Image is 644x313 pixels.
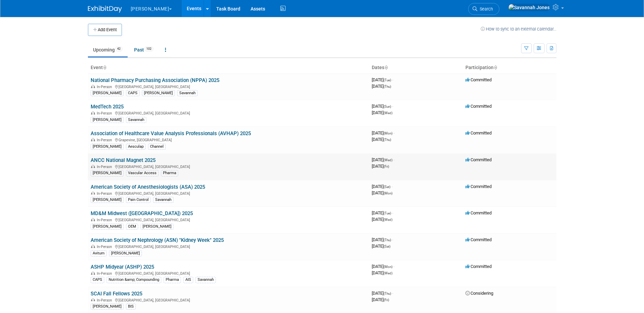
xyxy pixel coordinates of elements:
[384,85,391,88] span: (Thu)
[91,110,366,116] div: [GEOGRAPHIC_DATA], [GEOGRAPHIC_DATA]
[91,144,124,150] div: [PERSON_NAME]
[91,291,142,297] a: SCAI Fall Fellows 2025
[465,264,492,269] span: Committed
[481,26,556,32] a: How to sync to an external calendar...
[142,90,175,96] div: [PERSON_NAME]
[465,104,492,109] span: Committed
[91,130,251,137] a: Association of Healthcare Value Analysis Professionals (AVHAP) 2025
[372,217,392,222] span: [DATE]
[144,46,153,51] span: 102
[91,264,154,270] a: ASHP Midyear (ASHP) 2025
[88,62,369,74] th: Event
[384,105,391,108] span: (Sun)
[91,157,155,163] a: ANCC National Magnet 2025
[103,65,106,70] a: Sort by Event Name
[97,218,114,222] span: In-Person
[97,191,114,196] span: In-Person
[91,250,107,256] div: Avitum
[91,270,366,276] div: [GEOGRAPHIC_DATA], [GEOGRAPHIC_DATA]
[384,245,390,248] span: (Sat)
[384,78,391,82] span: (Tue)
[91,84,366,89] div: [GEOGRAPHIC_DATA], [GEOGRAPHIC_DATA]
[126,117,146,123] div: Savannah
[196,277,216,283] div: Savannah
[161,170,178,176] div: Pharma
[109,250,142,256] div: [PERSON_NAME]
[372,297,389,302] span: [DATE]
[91,164,366,169] div: [GEOGRAPHIC_DATA], [GEOGRAPHIC_DATA]
[91,277,104,283] div: CAPS
[91,117,124,123] div: [PERSON_NAME]
[126,224,138,230] div: OEM
[372,264,394,269] span: [DATE]
[463,62,556,74] th: Participation
[372,190,392,195] span: [DATE]
[91,224,124,230] div: [PERSON_NAME]
[372,137,391,142] span: [DATE]
[392,210,393,215] span: -
[126,144,146,150] div: Aesculap
[91,298,95,301] img: In-Person Event
[465,157,492,162] span: Committed
[384,211,391,215] span: (Tue)
[88,6,122,13] img: ExhibitDay
[372,157,394,162] span: [DATE]
[91,137,366,142] div: Grapevine, [GEOGRAPHIC_DATA]
[97,85,114,89] span: In-Person
[372,237,393,242] span: [DATE]
[91,170,124,176] div: [PERSON_NAME]
[91,90,124,96] div: [PERSON_NAME]
[372,104,393,109] span: [DATE]
[97,165,114,169] span: In-Person
[508,4,550,11] img: Savannah Jones
[91,138,95,141] img: In-Person Event
[372,84,391,89] span: [DATE]
[384,111,392,115] span: (Wed)
[126,90,140,96] div: CAPS
[88,43,128,56] a: Upcoming42
[91,184,205,190] a: American Society of Anesthesiologists (ASA) 2025
[384,238,391,242] span: (Thu)
[129,43,159,56] a: Past102
[183,277,193,283] div: AIS
[115,46,123,51] span: 42
[97,245,114,249] span: In-Person
[97,111,114,116] span: In-Person
[392,77,393,82] span: -
[91,217,366,222] div: [GEOGRAPHIC_DATA], [GEOGRAPHIC_DATA]
[392,237,393,242] span: -
[384,65,388,70] a: Sort by Start Date
[372,210,393,215] span: [DATE]
[91,237,224,243] a: American Society of Nephrology (ASN) "Kidney Week" 2025
[91,197,124,203] div: [PERSON_NAME]
[465,77,492,82] span: Committed
[91,111,95,114] img: In-Person Event
[91,271,95,275] img: In-Person Event
[465,184,492,189] span: Committed
[91,190,366,196] div: [GEOGRAPHIC_DATA], [GEOGRAPHIC_DATA]
[126,304,136,310] div: BIS
[393,264,394,269] span: -
[384,265,392,269] span: (Mon)
[393,130,394,135] span: -
[148,144,166,150] div: Channel
[372,130,394,135] span: [DATE]
[97,138,114,142] span: In-Person
[153,197,173,203] div: Savannah
[91,191,95,195] img: In-Person Event
[141,224,173,230] div: [PERSON_NAME]
[372,184,392,189] span: [DATE]
[465,210,492,215] span: Committed
[372,110,392,115] span: [DATE]
[384,131,392,135] span: (Mon)
[391,184,392,189] span: -
[384,298,389,302] span: (Fri)
[384,218,392,222] span: (Wed)
[91,77,219,83] a: National Pharmacy Purchasing Association (NPPA) 2025
[392,104,393,109] span: -
[372,291,393,296] span: [DATE]
[384,138,391,142] span: (Thu)
[465,291,493,296] span: Considering
[372,244,390,249] span: [DATE]
[477,6,493,12] span: Search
